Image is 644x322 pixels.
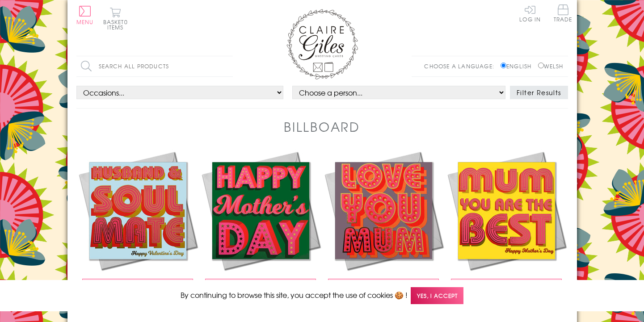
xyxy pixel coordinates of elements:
a: Valentine's Day Card, Husband Soul Mate, text foiled in shiny gold £3.50 Add to Basket [76,149,199,304]
img: Mother's Day Card, Gold Stars, text foiled in shiny gold [199,149,322,272]
button: £3.50 Add to Basket [328,279,439,295]
a: Mother's Day Card, Best Mum, text foiled in shiny gold £3.50 Add to Basket [445,149,568,304]
img: Mother's Day Card, Love you Mum, text foiled in shiny gold [322,149,445,272]
input: English [501,63,506,68]
button: Basket0 items [103,7,128,30]
a: Mother's Day Card, Gold Stars, text foiled in shiny gold £3.50 Add to Basket [199,149,322,304]
button: £3.50 Add to Basket [205,279,316,295]
span: Trade [554,4,572,22]
label: English [501,62,536,70]
button: Filter Results [510,86,568,99]
label: Welsh [538,62,564,70]
span: Yes, I accept [411,287,463,305]
input: Welsh [538,63,544,68]
span: Menu [76,18,94,26]
img: Claire Giles Greetings Cards [286,9,358,79]
p: Choose a language: [424,62,499,70]
button: £3.50 Add to Basket [82,279,193,295]
a: Log In [519,4,541,22]
input: Search [224,56,233,76]
a: Trade [554,4,572,24]
button: £3.50 Add to Basket [451,279,562,295]
a: Mother's Day Card, Love you Mum, text foiled in shiny gold £3.50 Add to Basket [322,149,445,304]
img: Valentine's Day Card, Husband Soul Mate, text foiled in shiny gold [76,149,199,272]
span: 0 items [107,18,128,31]
h1: Billboard [284,117,360,136]
button: Menu [76,6,94,25]
img: Mother's Day Card, Best Mum, text foiled in shiny gold [445,149,568,272]
input: Search all products [76,56,233,76]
